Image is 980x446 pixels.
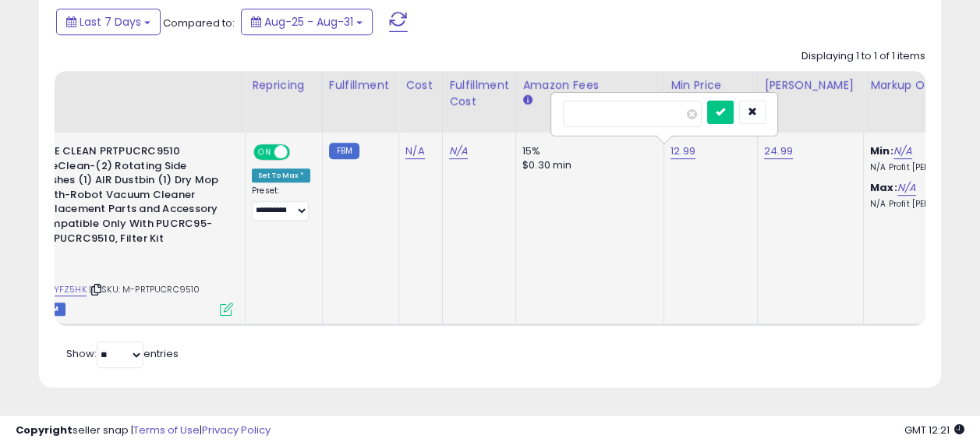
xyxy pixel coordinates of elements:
[66,346,179,361] span: Show: entries
[202,423,271,437] a: Privacy Policy
[16,423,73,437] strong: Copyright
[163,16,235,30] span: Compared to:
[405,77,436,94] div: Cost
[31,283,87,296] a: B078YFZ5HK
[252,77,316,94] div: Repricing
[329,77,392,94] div: Fulfillment
[241,9,373,35] button: Aug-25 - Aug-31
[80,14,141,30] span: Last 7 Days
[255,146,274,159] span: ON
[405,143,424,159] a: N/A
[893,143,912,159] a: N/A
[522,144,652,158] div: 15%
[133,423,200,437] a: Terms of Use
[89,283,200,296] span: | SKU: M-PRTPUCRC9510
[904,423,964,437] span: 2025-09-8 12:21 GMT
[764,143,793,159] a: 24.99
[522,94,532,108] small: Amazon Fees.
[670,77,751,94] div: Min Price
[670,143,695,159] a: 12.99
[449,77,509,110] div: Fulfillment Cost
[870,180,897,195] b: Max:
[329,143,359,159] small: FBM
[264,14,353,30] span: Aug-25 - Aug-31
[449,143,468,159] a: N/A
[16,423,271,438] div: seller snap | |
[252,186,310,221] div: Preset:
[252,168,310,182] div: Set To Max *
[288,146,313,159] span: OFF
[870,143,893,158] b: Min:
[34,144,224,250] b: PURE CLEAN PRTPUCRC9510 PureClean-(2) Rotating Side Brushes (1) AIR Dustbin (1) Dry Mop Cloth-Rob...
[801,49,925,64] div: Displaying 1 to 1 of 1 items
[764,77,857,94] div: [PERSON_NAME]
[522,158,652,172] div: $0.30 min
[56,9,161,35] button: Last 7 Days
[522,77,657,94] div: Amazon Fees
[897,180,916,196] a: N/A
